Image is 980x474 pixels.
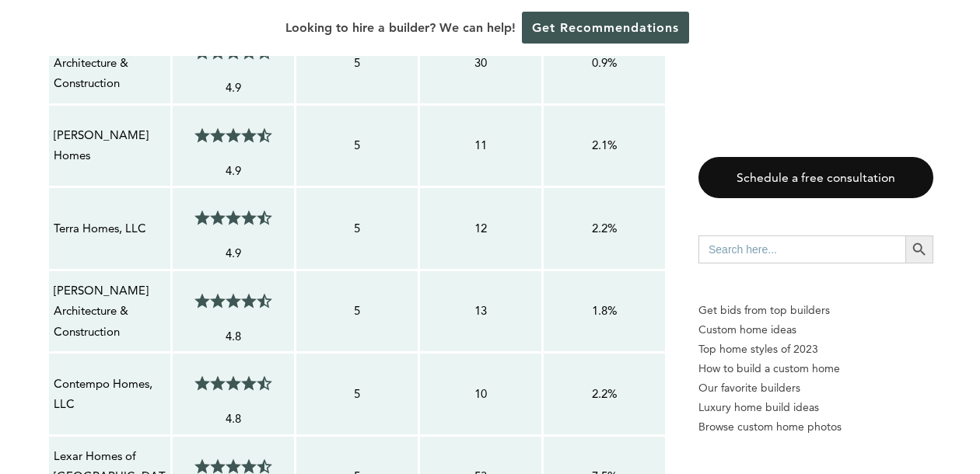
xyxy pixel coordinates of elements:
[911,241,928,258] svg: Search
[522,12,689,44] a: Get Recommendations
[698,157,933,198] a: Schedule a free consultation
[177,243,289,263] p: 4.9
[425,384,537,404] p: 10
[301,53,413,73] p: 5
[425,301,537,321] p: 13
[698,301,933,320] p: Get bids from top builders
[425,135,537,155] p: 11
[54,218,166,239] p: Terra Homes, LLC
[54,33,166,94] p: [PERSON_NAME] Architecture & Construction
[548,135,660,155] p: 2.1%
[177,326,289,347] p: 4.8
[177,161,289,181] p: 4.9
[548,53,660,73] p: 0.9%
[54,374,166,415] p: Contempo Homes, LLC
[698,417,933,437] a: Browse custom home photos
[698,359,933,378] a: How to build a custom home
[301,218,413,239] p: 5
[548,384,660,404] p: 2.2%
[301,135,413,155] p: 5
[698,320,933,340] a: Custom home ideas
[548,218,660,239] p: 2.2%
[425,53,537,73] p: 30
[54,125,166,166] p: [PERSON_NAME] Homes
[698,378,933,398] a: Our favorite builders
[698,235,905,263] input: Search here...
[54,281,166,342] p: [PERSON_NAME] Architecture & Construction
[177,78,289,98] p: 4.9
[425,218,537,239] p: 12
[698,340,933,359] a: Top home styles of 2023
[548,301,660,321] p: 1.8%
[177,409,289,429] p: 4.8
[698,398,933,417] a: Luxury home build ideas
[301,384,413,404] p: 5
[301,301,413,321] p: 5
